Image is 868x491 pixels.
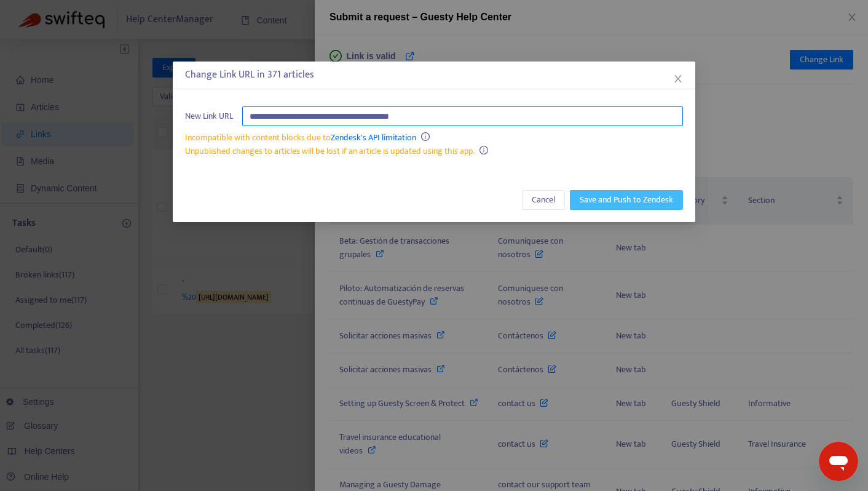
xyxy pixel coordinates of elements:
span: close [673,74,683,84]
span: Incompatible with content blocks due to [185,130,416,145]
button: Close [671,72,685,86]
span: Cancel [532,193,555,207]
span: Unpublished changes to articles will be lost if an article is updated using this app. [185,144,475,158]
span: New Link URL [185,110,233,123]
a: Zendesk's API limitation [331,130,416,145]
iframe: Button to launch messaging window [819,442,858,481]
div: Change Link URL in 371 articles [185,68,683,82]
span: info-circle [479,146,488,154]
button: Cancel [522,190,565,210]
span: Save and Push to Zendesk [580,193,673,207]
button: Save and Push to Zendesk [570,190,683,210]
span: info-circle [421,132,430,141]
